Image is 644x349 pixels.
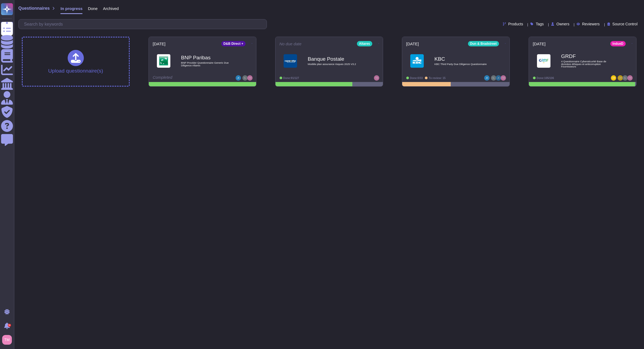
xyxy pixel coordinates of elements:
button: user [1,334,16,346]
b: KBC [435,56,488,61]
img: user [2,335,12,345]
div: D&B Direct + [221,41,246,46]
img: user [622,75,628,81]
span: KBC Third Party Due Diligence Questionnaire [435,63,488,66]
span: Questionnaires [18,6,50,11]
img: Logo [410,54,424,68]
b: Banque Postale [308,56,362,61]
img: Logo [157,54,170,68]
span: 4 Questionnaire Cybersécurité Base de données éthiques et anticorruption Fournisseurs [561,60,615,68]
b: GRDF [561,54,615,59]
img: user [618,75,623,81]
span: Archived [103,6,119,11]
span: Done: 91/127 [283,77,299,80]
span: Done: 105/106 [537,77,554,80]
span: Owners [556,22,569,26]
div: Dun & Bradstreet [468,41,499,46]
img: Logo [537,54,550,68]
img: Logo [284,54,297,68]
img: user [501,75,506,81]
div: 9+ [8,324,11,327]
span: [DATE] [153,42,166,46]
span: To review: 15 [429,77,446,80]
span: BNP Provider Questionnaire Generic Due Diligence Altares [181,61,235,67]
img: user [242,75,248,81]
input: Search by keywords [21,19,267,29]
div: Completed [153,75,219,81]
img: user [627,75,633,81]
span: [DATE] [533,42,546,46]
span: In progress [60,6,82,11]
img: user [491,75,496,81]
img: user [611,75,616,81]
img: user [484,75,490,81]
img: user [247,75,253,81]
span: Products [508,22,523,26]
span: Done: 0/33 [410,77,423,80]
span: No due date [280,42,302,46]
img: user [236,75,241,81]
div: Altares [357,41,372,46]
img: user [374,75,379,81]
img: user [496,75,501,81]
span: Source Control [612,22,638,26]
span: [DATE] [406,42,419,46]
span: Reviewers [582,22,600,26]
div: IndueD [610,41,626,46]
span: Tags [536,22,544,26]
span: Done [88,6,98,11]
b: BNP Paribas [181,55,235,60]
div: Upload questionnaire(s) [48,50,103,73]
span: Modèle plan assurance risques 2025 V3.2 [308,63,362,66]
